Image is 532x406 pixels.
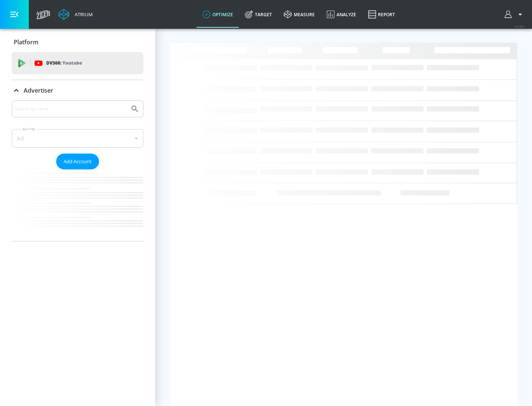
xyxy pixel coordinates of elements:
p: DV360: [46,59,82,67]
button: Add Account [56,154,99,169]
label: Sort By [21,127,37,131]
input: Search by name [15,104,127,114]
a: optimize [197,1,239,28]
nav: list of Advertiser [12,169,143,241]
a: Atrium [58,9,93,20]
p: Advertiser [24,86,53,94]
div: Advertiser [12,100,143,241]
a: Target [239,1,278,28]
p: Platform [14,38,38,46]
div: Atrium [72,11,93,18]
span: Add Account [64,157,92,166]
span: v 4.28.0 [514,24,525,28]
div: Platform [12,32,143,52]
a: measure [278,1,321,28]
div: DV360: Youtube [12,52,143,74]
div: Advertiser [12,80,143,101]
a: Analyze [321,1,362,28]
a: Report [362,1,401,28]
div: A-Z [12,129,143,148]
p: Youtube [62,59,82,67]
